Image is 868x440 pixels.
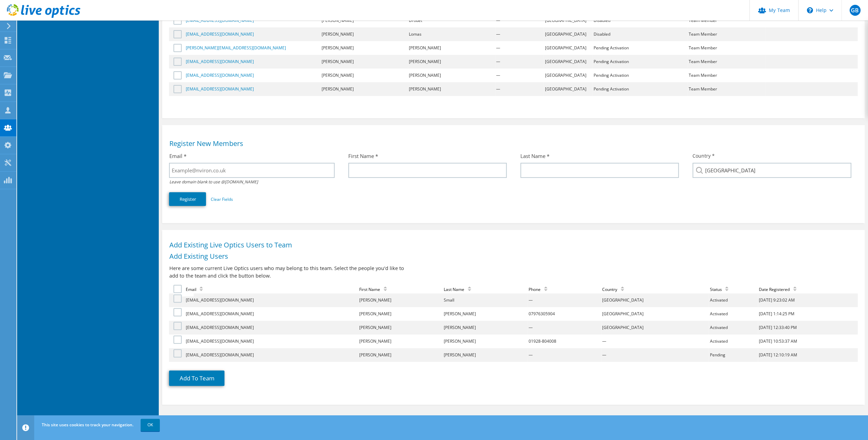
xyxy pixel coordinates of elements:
td: [PERSON_NAME] [321,69,408,82]
td: [DATE] 12:10:19 AM [758,348,858,362]
td: Team Member [688,69,765,82]
input: Example@nviron.co.uk [169,163,334,178]
td: Activated [709,321,758,334]
td: Pending Activation [593,41,688,55]
label: Email * [169,152,186,159]
td: [GEOGRAPHIC_DATA] [544,41,593,55]
label: First Name * [348,152,378,159]
button: Add To Team [169,370,224,386]
td: [EMAIL_ADDRESS][DOMAIN_NAME] [184,348,358,362]
span: GB [850,5,860,16]
td: 01928-804008 [528,334,601,348]
div: Phone [529,286,551,292]
td: [PERSON_NAME] [358,334,443,348]
td: [PERSON_NAME] [408,55,495,69]
td: — [528,293,601,307]
a: [EMAIL_ADDRESS][DOMAIN_NAME] [185,86,254,92]
td: [GEOGRAPHIC_DATA] [544,69,593,82]
a: [PERSON_NAME][EMAIL_ADDRESS][DOMAIN_NAME] [185,45,286,51]
div: First Name [359,286,390,292]
td: Pending Activation [593,69,688,82]
td: [DATE] 1:14:25 PM [758,307,858,321]
td: [DATE] 10:53:37 AM [758,334,858,348]
h1: Add Existing Live Optics Users to Team [169,242,854,248]
div: Status [710,286,732,292]
td: [GEOGRAPHIC_DATA] [544,14,593,27]
td: Pending Activation [593,82,688,96]
span: This site uses cookies to track your navigation. [42,422,133,428]
td: Pending [709,348,758,362]
td: Lomas [408,27,495,41]
a: OK [141,419,160,431]
td: [PERSON_NAME] [443,334,527,348]
svg: \n [807,7,813,13]
div: Country [602,286,627,292]
div: Date Registered [759,286,800,292]
td: Activated [709,293,758,307]
td: — [495,14,544,27]
td: — [601,334,709,348]
td: [PERSON_NAME] [358,307,443,321]
td: [GEOGRAPHIC_DATA] [544,27,593,41]
td: — [495,69,544,82]
td: [PERSON_NAME] [443,321,527,334]
td: [EMAIL_ADDRESS][DOMAIN_NAME] [184,307,358,321]
td: Small [443,293,527,307]
td: Disabled [593,14,688,27]
td: [PERSON_NAME] [443,348,527,362]
a: [EMAIL_ADDRESS][DOMAIN_NAME] [185,31,254,37]
td: Team Member [688,55,765,69]
td: [GEOGRAPHIC_DATA] [544,55,593,69]
td: Pending Activation [593,55,688,69]
div: Email [185,286,206,292]
td: [GEOGRAPHIC_DATA] [544,82,593,96]
td: 07976305904 [528,307,601,321]
td: [PERSON_NAME] [321,41,408,55]
td: — [495,55,544,69]
td: [EMAIL_ADDRESS][DOMAIN_NAME] [184,293,358,307]
td: Team Member [688,82,765,96]
i: Leave domain blank to use @[DOMAIN_NAME] [169,179,258,185]
p: Here are some current Live Optics users who may belong to this team. Select the people you'd like... [169,265,409,280]
td: [GEOGRAPHIC_DATA] [601,307,709,321]
button: Register [169,192,206,206]
a: Clear Fields [210,196,233,202]
a: [EMAIL_ADDRESS][DOMAIN_NAME] [185,72,254,78]
td: — [528,348,601,362]
td: [PERSON_NAME] [408,82,495,96]
td: — [495,27,544,41]
td: — [528,321,601,334]
td: [EMAIL_ADDRESS][DOMAIN_NAME] [184,321,358,334]
td: [PERSON_NAME] [408,69,495,82]
td: [DATE] 9:23:02 AM [758,293,858,307]
a: [EMAIL_ADDRESS][DOMAIN_NAME] [185,59,254,64]
td: — [495,41,544,55]
td: [EMAIL_ADDRESS][DOMAIN_NAME] [184,334,358,348]
td: [PERSON_NAME] [321,82,408,96]
td: Disabled [593,27,688,41]
label: Last Name * [520,152,549,159]
label: Select one or more accounts below [173,285,183,293]
td: Activated [709,334,758,348]
td: [PERSON_NAME] [321,55,408,69]
td: [PERSON_NAME] [443,307,527,321]
td: [PERSON_NAME] [321,14,408,27]
td: — [601,348,709,362]
td: [PERSON_NAME] [358,321,443,334]
td: Team Member [688,41,765,55]
td: Activated [709,307,758,321]
td: — [495,82,544,96]
h1: Register New Members [169,140,854,147]
td: [PERSON_NAME] [321,27,408,41]
td: Team Member [688,27,765,41]
td: [DATE] 12:33:40 PM [758,321,858,334]
td: [GEOGRAPHIC_DATA] [601,321,709,334]
td: Drouet [408,14,495,27]
td: [PERSON_NAME] [358,293,443,307]
td: [PERSON_NAME] [408,41,495,55]
td: Team Member [688,14,765,27]
td: [PERSON_NAME] [358,348,443,362]
label: Country * [692,152,715,159]
div: Last Name [444,286,475,292]
h1: Add Existing Users [169,253,854,260]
